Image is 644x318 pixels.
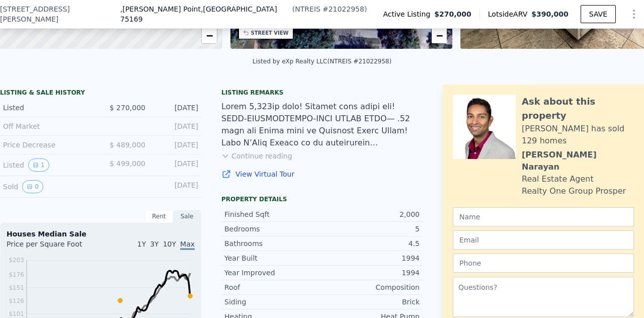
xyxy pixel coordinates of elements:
[383,9,434,19] span: Active Listing
[3,158,93,172] div: Listed
[292,4,367,14] div: ( )
[322,282,420,292] div: Composition
[9,257,24,264] tspan: $203
[251,29,289,37] div: STREET VIEW
[322,253,420,263] div: 1994
[453,254,634,273] input: Phone
[110,160,145,168] span: $ 499,000
[3,180,93,193] div: Sold
[173,210,201,223] div: Sale
[9,310,24,317] tspan: $101
[224,253,322,263] div: Year Built
[624,4,644,24] button: Show Options
[322,238,420,249] div: 4.5
[9,284,24,291] tspan: $151
[3,140,93,150] div: Price Decrease
[7,239,101,255] div: Price per Square Foot
[153,121,198,131] div: [DATE]
[110,141,145,149] span: $ 489,000
[522,95,634,123] div: Ask about this property
[322,209,420,219] div: 2,000
[7,229,195,239] div: Houses Median Sale
[120,4,290,24] span: , [PERSON_NAME] Point
[153,158,198,172] div: [DATE]
[253,58,391,65] div: Listed by eXp Realty LLC (NTREIS #21022958)
[224,268,322,278] div: Year Improved
[531,10,569,18] span: $390,000
[436,29,443,42] span: −
[153,140,198,150] div: [DATE]
[224,297,322,307] div: Siding
[137,240,146,248] span: 1Y
[323,5,364,13] span: # 21022958
[163,240,176,248] span: 10Y
[434,9,471,19] span: $270,000
[9,297,24,304] tspan: $126
[180,240,195,250] span: Max
[522,123,634,147] div: [PERSON_NAME] has sold 129 homes
[145,210,173,223] div: Rent
[224,238,322,249] div: Bathrooms
[110,104,145,112] span: $ 270,000
[153,180,198,193] div: [DATE]
[153,103,198,113] div: [DATE]
[488,9,531,19] span: Lotside ARV
[522,185,626,197] div: Realty One Group Prosper
[150,240,158,248] span: 3Y
[221,89,423,97] div: Listing remarks
[202,28,217,43] a: Zoom out
[221,169,423,179] a: View Virtual Tour
[522,173,594,185] div: Real Estate Agent
[581,5,616,23] button: SAVE
[295,5,320,13] span: NTREIS
[453,230,634,250] input: Email
[224,209,322,219] div: Finished Sqft
[322,297,420,307] div: Brick
[206,29,212,42] span: −
[9,271,24,278] tspan: $176
[224,282,322,292] div: Roof
[322,268,420,278] div: 1994
[221,101,423,149] div: Lorem 5,323ip dolo! Sitamet cons adipi eli! SEDD-EIUSMODTEMPO-INCI UTLAB ETDO— .52 magn ali Enima...
[432,28,447,43] a: Zoom out
[224,224,322,234] div: Bedrooms
[28,158,49,172] button: View historical data
[453,207,634,226] input: Name
[3,103,93,113] div: Listed
[522,149,634,173] div: [PERSON_NAME] Narayan
[3,121,93,131] div: Off Market
[22,180,43,193] button: View historical data
[221,195,423,203] div: Property details
[221,151,292,161] button: Continue reading
[322,224,420,234] div: 5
